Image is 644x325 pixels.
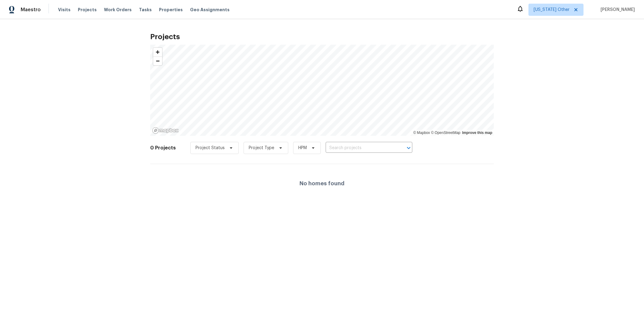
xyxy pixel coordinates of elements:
[153,48,162,56] button: Zoom in
[153,56,162,65] button: Zoom out
[598,7,635,13] span: [PERSON_NAME]
[139,8,152,12] span: Tasks
[21,7,41,13] span: Maestro
[413,131,430,135] a: Mapbox
[431,131,460,135] a: OpenStreetMap
[150,145,176,151] h2: 0 Projects
[534,7,570,13] span: [US_STATE] Other
[298,145,307,151] span: HPM
[104,7,132,13] span: Work Orders
[152,127,179,134] a: Mapbox homepage
[190,7,230,13] span: Geo Assignments
[196,145,225,151] span: Project Status
[150,34,494,40] h2: Projects
[58,7,71,13] span: Visits
[326,143,395,153] input: Search projects
[299,180,345,186] h4: No homes found
[159,7,183,13] span: Properties
[462,131,492,135] a: Improve this map
[404,144,413,152] button: Open
[150,45,494,136] canvas: Map
[78,7,97,13] span: Projects
[249,145,274,151] span: Project Type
